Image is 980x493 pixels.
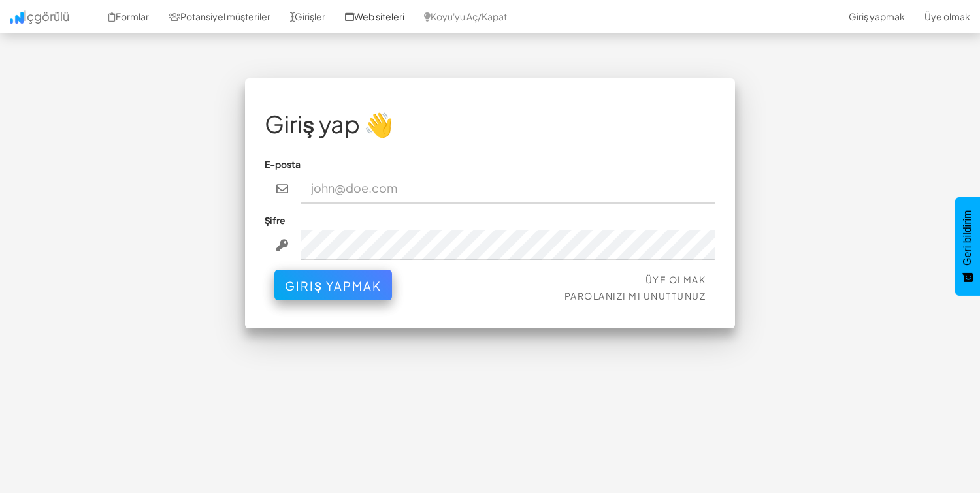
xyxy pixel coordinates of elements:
font: Formlar [116,10,149,22]
font: İçgörülü [24,8,69,24]
font: Girişler [295,10,325,22]
a: Parolanızı mı unuttunuz [564,290,706,302]
font: Potansiyel müşteriler [180,10,270,22]
font: Şifre [265,214,286,226]
a: Üye olmak [645,274,706,285]
font: Giriş yap 👋 [265,109,393,138]
font: Web siteleri [354,10,404,22]
button: Giriş yapmak [274,270,392,300]
font: Giriş yapmak [849,10,905,22]
font: Giriş yapmak [285,278,382,293]
input: john@doe.com [301,174,716,204]
font: Üye olmak [924,10,970,22]
font: E-posta [265,158,301,170]
img: icon.png [10,12,24,24]
font: Koyu'yu Aç/Kapat [431,10,507,22]
font: Geri bildirim [962,210,973,266]
button: Geri bildirim - Anketi göster [955,197,980,296]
